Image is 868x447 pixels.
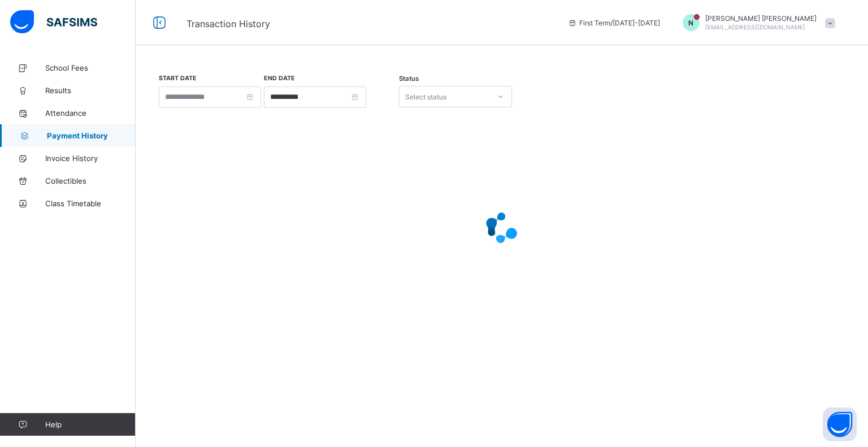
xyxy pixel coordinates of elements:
[45,199,136,208] span: Class Timetable
[45,86,136,95] span: Results
[823,407,857,441] button: Open asap
[705,24,805,31] span: [EMAIL_ADDRESS][DOMAIN_NAME]
[45,176,136,185] span: Collectibles
[159,75,197,82] label: Start Date
[45,154,136,163] span: Invoice History
[399,75,419,83] span: Status
[705,14,817,23] span: [PERSON_NAME] [PERSON_NAME]
[45,109,136,118] span: Attendance
[568,19,660,27] span: session/term information
[671,14,841,31] div: Nanette Olushola
[10,10,97,34] img: safsims
[186,18,270,29] span: Transaction History
[405,86,446,107] div: Select status
[688,19,693,27] span: N
[45,63,136,72] span: School Fees
[45,420,135,429] span: Help
[47,131,136,140] span: Payment History
[264,75,295,82] label: End Date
